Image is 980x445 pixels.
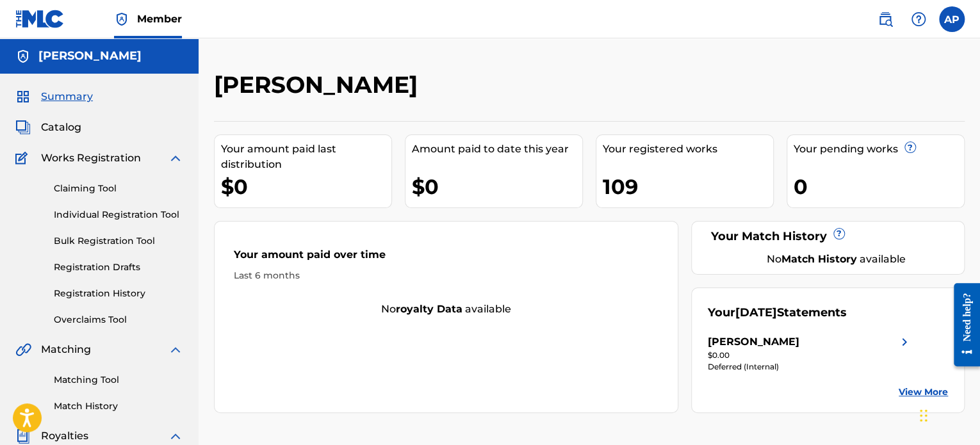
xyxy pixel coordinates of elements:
[916,384,980,445] div: Widget de chat
[15,89,93,104] a: SummarySummary
[41,342,91,357] span: Matching
[708,334,799,350] div: [PERSON_NAME]
[215,302,678,317] div: No available
[708,334,912,373] a: [PERSON_NAME]right chevron icon$0.00Deferred (Internal)
[54,287,183,300] a: Registration History
[708,361,912,373] div: Deferred (Internal)
[412,142,582,157] div: Amount paid to date this year
[906,6,931,32] div: Help
[735,305,777,320] span: [DATE]
[38,49,142,63] h5: Araceli Parra Gómez
[15,120,31,135] img: Catalog
[214,70,424,99] h2: [PERSON_NAME]
[708,350,912,361] div: $0.00
[878,12,893,27] img: search
[41,428,88,444] span: Royalties
[54,313,183,327] a: Overclaims Tool
[781,253,857,265] strong: Match History
[221,172,391,201] div: $0
[41,120,81,135] span: Catalog
[221,142,391,172] div: Your amount paid last distribution
[54,261,183,274] a: Registration Drafts
[15,10,65,28] img: MLC Logo
[15,150,32,166] img: Works Registration
[168,150,183,166] img: expand
[834,229,844,239] span: ?
[920,396,927,435] div: Arrastrar
[234,269,658,282] div: Last 6 months
[603,172,773,201] div: 109
[54,234,183,248] a: Bulk Registration Tool
[939,6,965,32] div: User Menu
[944,273,980,376] iframe: Resource Center
[911,12,926,27] img: help
[724,252,948,267] div: No available
[15,89,31,104] img: Summary
[137,12,182,26] span: Member
[708,304,847,321] div: Your Statements
[234,247,658,269] div: Your amount paid over time
[15,49,31,64] img: Accounts
[872,6,898,32] a: Public Search
[899,385,948,399] a: View More
[897,334,912,350] img: right chevron icon
[54,208,183,222] a: Individual Registration Tool
[794,142,964,157] div: Your pending works
[905,142,915,152] span: ?
[41,89,93,104] span: Summary
[916,384,980,445] iframe: Chat Widget
[168,428,183,444] img: expand
[54,373,183,387] a: Matching Tool
[412,172,582,201] div: $0
[54,182,183,195] a: Claiming Tool
[15,342,31,357] img: Matching
[114,12,129,27] img: Top Rightsholder
[15,120,81,135] a: CatalogCatalog
[708,228,948,245] div: Your Match History
[794,172,964,201] div: 0
[15,428,31,444] img: Royalties
[54,400,183,413] a: Match History
[396,303,462,315] strong: royalty data
[603,142,773,157] div: Your registered works
[41,150,141,166] span: Works Registration
[168,342,183,357] img: expand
